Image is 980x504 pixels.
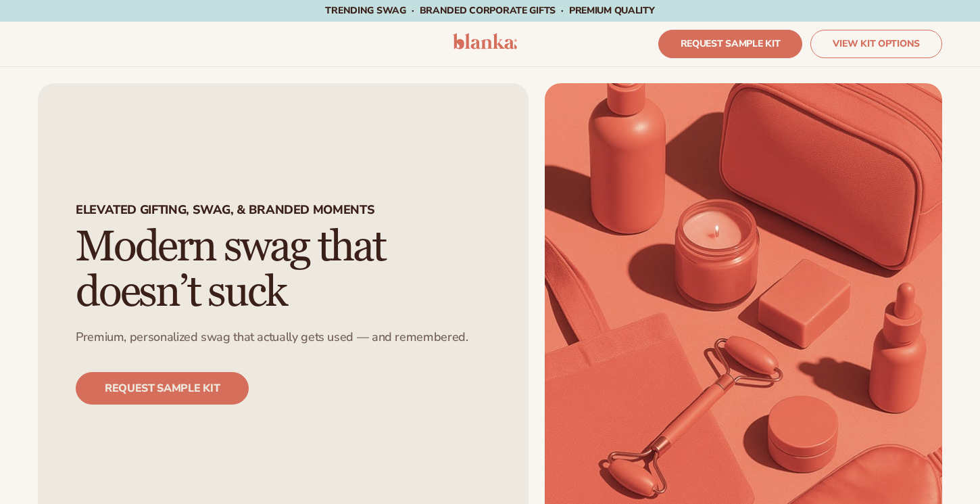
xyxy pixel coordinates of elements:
[453,33,517,55] a: logo
[453,33,517,49] img: logo
[810,30,942,58] a: VIEW KIT OPTIONS
[76,225,491,315] h2: Modern swag that doesn’t suck
[76,329,468,345] p: Premium, personalized swag that actually gets used — and remembered.
[76,202,374,225] p: Elevated Gifting, swag, & branded moments
[658,30,803,58] a: REQUEST SAMPLE KIT
[325,4,654,17] span: TRENDING SWAG · BRANDED CORPORATE GIFTS · PREMIUM QUALITY
[76,372,249,405] a: REQUEST SAMPLE KIT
